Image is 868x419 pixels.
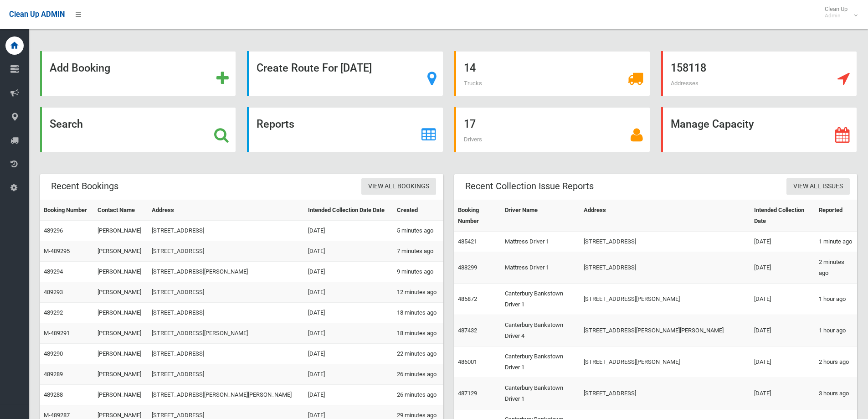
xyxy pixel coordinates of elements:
[257,118,294,130] strong: Reports
[815,378,857,409] td: 3 hours ago
[501,200,580,232] th: Driver Name
[458,295,477,302] a: 485872
[304,200,393,221] th: Intended Collection Date Date
[247,51,443,96] a: Create Route For [DATE]
[464,80,482,87] span: Trucks
[454,200,501,232] th: Booking Number
[393,364,443,385] td: 26 minutes ago
[750,252,815,284] td: [DATE]
[580,284,750,315] td: [STREET_ADDRESS][PERSON_NAME]
[44,309,63,316] a: 489292
[458,238,477,245] a: 485421
[454,51,650,96] a: 14 Trucks
[44,350,63,357] a: 489290
[454,107,650,152] a: 17 Drivers
[148,364,304,385] td: [STREET_ADDRESS]
[454,177,605,195] header: Recent Collection Issue Reports
[464,136,482,143] span: Drivers
[44,330,70,336] a: M-489291
[750,232,815,252] td: [DATE]
[148,344,304,364] td: [STREET_ADDRESS]
[661,107,857,152] a: Manage Capacity
[94,344,148,364] td: [PERSON_NAME]
[304,323,393,344] td: [DATE]
[671,62,706,74] strong: 158118
[40,51,236,96] a: Add Booking
[94,323,148,344] td: [PERSON_NAME]
[257,62,372,74] strong: Create Route For [DATE]
[44,391,63,398] a: 489288
[44,289,63,295] a: 489293
[750,315,815,347] td: [DATE]
[94,262,148,282] td: [PERSON_NAME]
[815,252,857,284] td: 2 minutes ago
[94,200,148,221] th: Contact Name
[148,323,304,344] td: [STREET_ADDRESS][PERSON_NAME]
[50,62,110,74] strong: Add Booking
[815,200,857,232] th: Reported
[393,323,443,344] td: 18 minutes ago
[94,221,148,241] td: [PERSON_NAME]
[750,378,815,409] td: [DATE]
[94,303,148,323] td: [PERSON_NAME]
[148,200,304,221] th: Address
[750,347,815,378] td: [DATE]
[44,371,63,378] a: 489289
[501,252,580,284] td: Mattress Driver 1
[750,284,815,315] td: [DATE]
[148,241,304,262] td: [STREET_ADDRESS]
[750,200,815,232] th: Intended Collection Date
[44,248,70,254] a: M-489295
[304,344,393,364] td: [DATE]
[304,303,393,323] td: [DATE]
[458,358,477,365] a: 486001
[304,241,393,262] td: [DATE]
[148,221,304,241] td: [STREET_ADDRESS]
[304,385,393,405] td: [DATE]
[393,200,443,221] th: Created
[458,327,477,334] a: 487432
[40,177,129,195] header: Recent Bookings
[501,284,580,315] td: Canterbury Bankstown Driver 1
[464,62,476,74] strong: 14
[304,221,393,241] td: [DATE]
[304,364,393,385] td: [DATE]
[148,385,304,405] td: [STREET_ADDRESS][PERSON_NAME][PERSON_NAME]
[815,232,857,252] td: 1 minute ago
[825,12,847,19] small: Admin
[501,232,580,252] td: Mattress Driver 1
[393,241,443,262] td: 7 minutes ago
[148,262,304,282] td: [STREET_ADDRESS][PERSON_NAME]
[44,412,70,419] a: M-489287
[580,378,750,409] td: [STREET_ADDRESS]
[40,200,94,221] th: Booking Number
[94,364,148,385] td: [PERSON_NAME]
[501,347,580,378] td: Canterbury Bankstown Driver 1
[786,178,850,195] a: View All Issues
[393,262,443,282] td: 9 minutes ago
[580,315,750,347] td: [STREET_ADDRESS][PERSON_NAME][PERSON_NAME]
[393,221,443,241] td: 5 minutes ago
[393,282,443,303] td: 12 minutes ago
[661,51,857,96] a: 158118 Addresses
[671,80,699,87] span: Addresses
[458,390,477,397] a: 487129
[580,232,750,252] td: [STREET_ADDRESS]
[9,10,65,19] span: Clean Up ADMIN
[580,347,750,378] td: [STREET_ADDRESS][PERSON_NAME]
[94,282,148,303] td: [PERSON_NAME]
[815,347,857,378] td: 2 hours ago
[393,385,443,405] td: 26 minutes ago
[501,315,580,347] td: Canterbury Bankstown Driver 4
[580,252,750,284] td: [STREET_ADDRESS]
[94,241,148,262] td: [PERSON_NAME]
[815,284,857,315] td: 1 hour ago
[815,315,857,347] td: 1 hour ago
[148,303,304,323] td: [STREET_ADDRESS]
[44,227,63,234] a: 489296
[40,107,236,152] a: Search
[50,118,83,130] strong: Search
[820,5,857,19] span: Clean Up
[464,118,476,130] strong: 17
[247,107,443,152] a: Reports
